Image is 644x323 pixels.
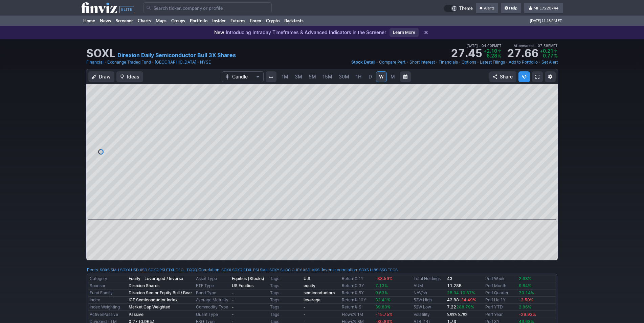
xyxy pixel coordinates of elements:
[400,71,411,82] button: Range
[243,267,252,273] a: FTXL
[269,304,302,311] td: Tags
[232,283,253,288] b: US Equities
[304,304,306,309] b: -
[304,312,306,317] b: -
[200,59,211,66] a: NYSE
[232,276,264,281] b: Equities (Stocks)
[304,290,335,295] a: semiconductors
[459,297,476,302] span: -34.49%
[87,267,197,273] div: :
[155,59,196,66] a: [GEOGRAPHIC_DATA]
[439,59,458,66] a: Financials
[129,304,171,309] b: Market Cap Weighted
[514,43,558,49] span: Aftermarket 07:59PM ET
[459,59,461,66] span: •
[507,48,538,59] strong: 27.66
[336,71,352,82] a: 30M
[104,59,107,66] span: •
[369,74,372,79] span: D
[152,59,154,66] span: •
[169,16,187,26] a: Groups
[487,53,497,59] span: 8.28
[456,304,474,309] span: 288.79%
[86,48,115,59] h1: SOXL
[436,59,438,66] span: •
[484,275,517,282] td: Perf Week
[153,16,169,26] a: Maps
[306,71,319,82] a: 5M
[131,267,139,273] a: USD
[447,313,468,316] small: 5.89% 5.78%
[375,290,388,295] span: 9.63%
[232,73,253,80] span: Candle
[135,16,153,26] a: Charts
[309,74,316,79] span: 5M
[195,275,230,282] td: Asset Type
[260,267,268,273] a: SMH
[88,71,114,82] button: Draw
[479,44,481,48] span: •
[340,311,374,318] td: Flows% 1M
[447,276,452,281] b: 43
[129,290,192,295] b: Direxion Sector Equity Bull / Bear
[197,267,320,273] div: | :
[379,59,406,66] a: Compare Perf.
[412,311,446,318] td: Volatility
[113,16,135,26] a: Screener
[489,71,516,82] button: Share
[554,53,558,59] span: %
[195,290,230,297] td: Bond Type
[269,290,302,297] td: Tags
[81,16,97,26] a: Home
[195,304,230,311] td: Commodity Type
[444,5,473,12] a: Theme
[166,267,175,273] a: FTXL
[412,275,446,282] td: Total Holdings
[187,16,210,26] a: Portfolio
[282,74,288,79] span: 1M
[484,290,517,297] td: Perf Quarter
[99,73,111,80] span: Draw
[535,44,537,48] span: •
[129,283,159,288] b: Direxion Shares
[280,267,291,273] a: SHOC
[379,267,387,273] a: SSG
[480,59,505,66] a: Latest Filings
[304,297,320,302] a: leverage
[197,59,199,66] span: •
[365,71,376,82] a: D
[253,267,259,273] a: PSI
[269,275,302,282] td: Tags
[100,267,110,273] a: SOXS
[88,282,127,290] td: Sponsor
[484,297,517,304] td: Perf Half Y
[88,290,127,297] td: Fund Family
[409,59,435,66] a: Short Interest
[340,290,374,297] td: Return% 5Y
[509,59,538,66] a: Add to Portfolio
[232,290,234,295] b: -
[269,267,279,273] a: SOXY
[379,60,406,65] span: Compare Perf.
[111,267,119,273] a: SMH
[447,304,474,309] b: 7.22
[356,74,361,79] span: 1H
[519,297,533,302] span: -2.50%
[295,74,302,79] span: 3M
[519,304,531,309] span: 2.86%
[198,267,219,272] a: Correlation
[214,29,226,35] span: New:
[116,71,143,82] button: Ideas
[279,71,291,82] a: 1M
[484,304,517,311] td: Perf YTD
[210,16,228,26] a: Insider
[530,16,562,26] span: [DATE] 11:18 PM ET
[501,3,521,14] a: Help
[129,312,143,317] b: Passive
[353,71,364,82] a: 1H
[541,59,558,66] a: Set Alert
[311,267,320,273] a: MKSI
[195,311,230,318] td: Quant Type
[88,297,127,304] td: Index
